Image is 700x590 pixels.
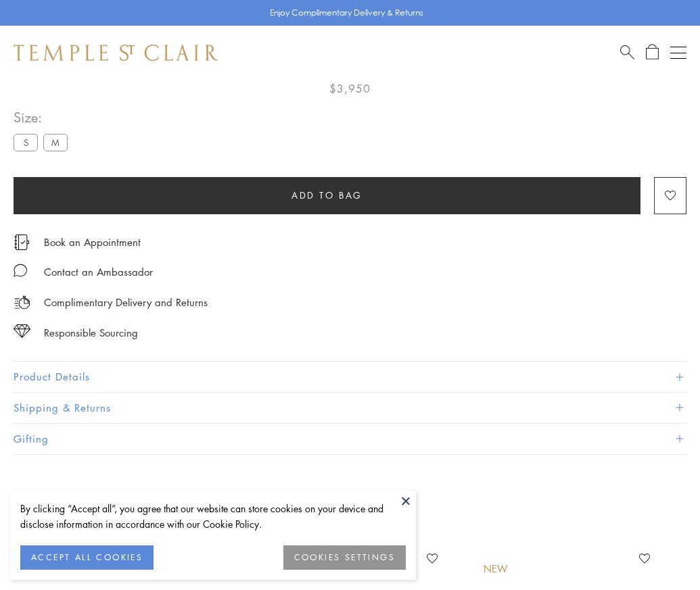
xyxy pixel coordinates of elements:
[14,294,30,311] img: icon_delivery.svg
[44,264,153,280] div: Contact an Ambassador
[20,501,406,532] div: By clicking “Accept all”, you agree that our website can store cookies on your device and disclos...
[14,362,686,392] button: Product Details
[620,44,634,61] a: Search
[646,44,659,61] a: Open Shopping Bag
[44,324,138,341] div: Responsible Sourcing
[14,324,30,338] img: icon_sourcing.svg
[484,562,508,576] div: New
[20,545,154,570] button: ACCEPT ALL COOKIES
[670,45,686,61] button: Open navigation
[14,106,73,128] span: Size:
[14,177,640,214] button: Add to bag
[270,6,423,20] p: Enjoy Complimentary Delivery & Returns
[14,235,30,250] img: icon_appointment.svg
[14,45,218,61] img: Temple St. Clair
[43,134,68,151] label: M
[291,188,363,203] span: Add to bag
[14,424,686,454] button: Gifting
[14,393,686,423] button: Shipping & Returns
[329,80,371,97] span: $3,950
[44,294,208,311] p: Complimentary Delivery and Returns
[283,545,406,570] button: COOKIES SETTINGS
[44,235,141,249] a: Book an Appointment
[14,134,38,151] label: S
[14,264,27,277] img: MessageIcon-01_2.svg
